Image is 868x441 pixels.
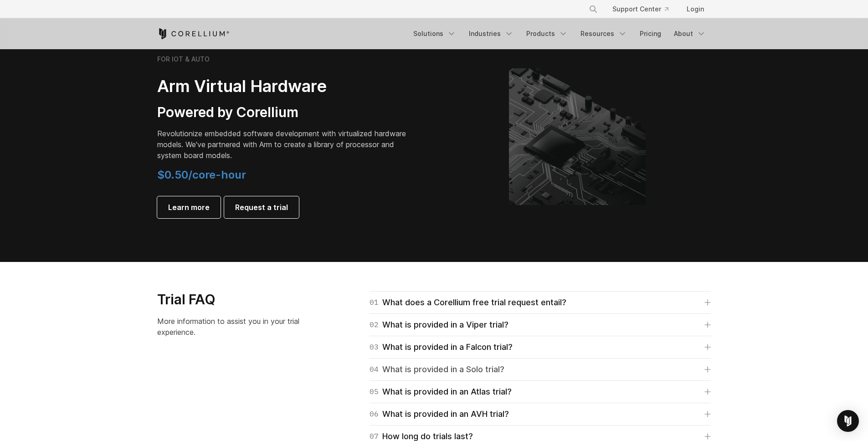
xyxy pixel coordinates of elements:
button: Search [585,1,601,17]
a: Industries [463,26,519,42]
a: 06What is provided in an AVH trial? [370,408,711,420]
a: Learn more [157,196,221,218]
div: What is provided in a Viper trial? [370,318,508,331]
div: What does a Corellium free trial request entail? [370,296,566,309]
span: 03 [370,341,379,354]
a: Products [521,26,573,42]
h3: Trial FAQ [157,291,317,308]
p: Revolutionize embedded software development with virtualized hardware models. We've partnered wit... [157,128,412,161]
a: 02What is provided in a Viper trial? [370,318,711,331]
span: 05 [370,385,379,398]
a: 01What does a Corellium free trial request entail? [370,296,711,309]
div: What is provided in an Atlas trial? [370,385,512,398]
h3: Powered by Corellium [157,104,412,121]
span: 02 [370,318,379,331]
span: $0.50/core-hour [157,168,246,181]
h6: FOR IOT & AUTO [157,55,210,63]
a: 04What is provided in a Solo trial? [370,363,711,376]
div: Open Intercom Messenger [837,410,859,432]
a: Login [679,1,711,17]
a: Pricing [634,26,667,42]
img: Corellium's ARM Virtual Hardware Platform [509,68,646,205]
a: 03What is provided in a Falcon trial? [370,341,711,354]
span: Learn more [168,202,210,213]
a: Solutions [408,26,462,42]
a: Resources [575,26,632,42]
a: Support Center [605,1,676,17]
a: About [668,26,711,42]
div: What is provided in a Falcon trial? [370,341,513,354]
div: What is provided in a Solo trial? [370,363,504,376]
a: Corellium Home [157,28,230,39]
span: 01 [370,296,379,309]
div: Navigation Menu [408,26,711,42]
a: Request a trial [224,196,299,218]
div: Navigation Menu [578,1,711,17]
span: 06 [370,408,379,420]
div: What is provided in an AVH trial? [370,408,509,420]
h2: Arm Virtual Hardware [157,76,412,97]
a: 05What is provided in an Atlas trial? [370,385,711,398]
span: Request a trial [235,202,288,213]
p: More information to assist you in your trial experience. [157,316,317,338]
span: 04 [370,363,379,376]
